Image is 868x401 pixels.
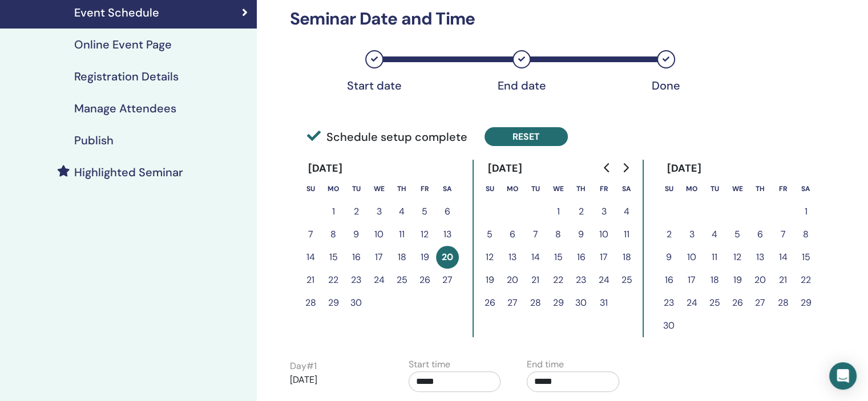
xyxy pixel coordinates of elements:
button: 4 [615,200,638,223]
button: 20 [501,269,524,291]
button: 27 [436,269,459,291]
th: Thursday [749,177,772,200]
button: 29 [794,291,817,314]
button: 25 [615,269,638,291]
th: Saturday [436,177,459,200]
th: Friday [772,177,794,200]
button: 4 [390,200,413,223]
th: Thursday [390,177,413,200]
button: 14 [299,246,322,269]
h4: Online Event Page [74,38,172,51]
button: 24 [680,291,703,314]
button: 18 [390,246,413,269]
button: 24 [592,269,615,291]
button: 11 [703,246,726,269]
div: Open Intercom Messenger [829,362,857,390]
th: Wednesday [368,177,390,200]
button: 13 [749,246,772,269]
button: 1 [794,200,817,223]
button: 17 [592,246,615,269]
button: 19 [726,269,749,291]
button: 25 [703,291,726,314]
th: Friday [592,177,615,200]
button: 16 [570,246,592,269]
label: Start time [409,358,450,371]
button: 15 [322,246,345,269]
button: 25 [390,269,413,291]
th: Saturday [794,177,817,200]
h4: Publish [74,133,114,147]
h4: Highlighted Seminar [74,165,183,179]
button: 22 [322,269,345,291]
button: 8 [547,223,570,246]
button: 26 [478,291,501,314]
button: 18 [615,246,638,269]
button: 9 [345,223,368,246]
button: 1 [322,200,345,223]
button: 8 [794,223,817,246]
button: 22 [794,269,817,291]
button: 11 [615,223,638,246]
button: 20 [749,269,772,291]
button: 2 [345,200,368,223]
p: [DATE] [290,373,382,387]
button: 5 [478,223,501,246]
th: Friday [413,177,436,200]
button: 30 [345,291,368,314]
button: 14 [524,246,547,269]
button: 30 [657,314,680,337]
button: 24 [368,269,390,291]
button: 28 [524,291,547,314]
button: 5 [413,200,436,223]
button: 21 [772,269,794,291]
button: 12 [726,246,749,269]
label: Day # 1 [290,359,317,373]
button: 14 [772,246,794,269]
th: Wednesday [726,177,749,200]
button: 16 [657,269,680,291]
button: 22 [547,269,570,291]
button: 29 [322,291,345,314]
button: 17 [680,269,703,291]
button: 3 [368,200,390,223]
th: Thursday [570,177,592,200]
button: 3 [592,200,615,223]
button: 13 [501,246,524,269]
button: 10 [368,223,390,246]
button: 6 [749,223,772,246]
label: End time [527,358,564,371]
th: Tuesday [524,177,547,200]
button: Go to next month [616,156,635,179]
button: 23 [570,269,592,291]
button: 18 [703,269,726,291]
button: 20 [436,246,459,269]
div: [DATE] [478,160,531,177]
button: 9 [570,223,592,246]
div: End date [493,79,550,92]
button: 10 [680,246,703,269]
button: 15 [794,246,817,269]
button: 16 [345,246,368,269]
button: 29 [547,291,570,314]
button: 19 [413,246,436,269]
button: 4 [703,223,726,246]
div: [DATE] [657,160,710,177]
th: Monday [322,177,345,200]
button: 30 [570,291,592,314]
button: 7 [772,223,794,246]
h3: Seminar Date and Time [283,9,735,29]
button: 2 [657,223,680,246]
th: Sunday [299,177,322,200]
button: 11 [390,223,413,246]
button: 19 [478,269,501,291]
button: 26 [726,291,749,314]
button: 7 [299,223,322,246]
th: Wednesday [547,177,570,200]
button: 28 [299,291,322,314]
button: 26 [413,269,436,291]
button: 27 [501,291,524,314]
button: 21 [524,269,547,291]
button: 6 [501,223,524,246]
th: Tuesday [703,177,726,200]
button: 7 [524,223,547,246]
